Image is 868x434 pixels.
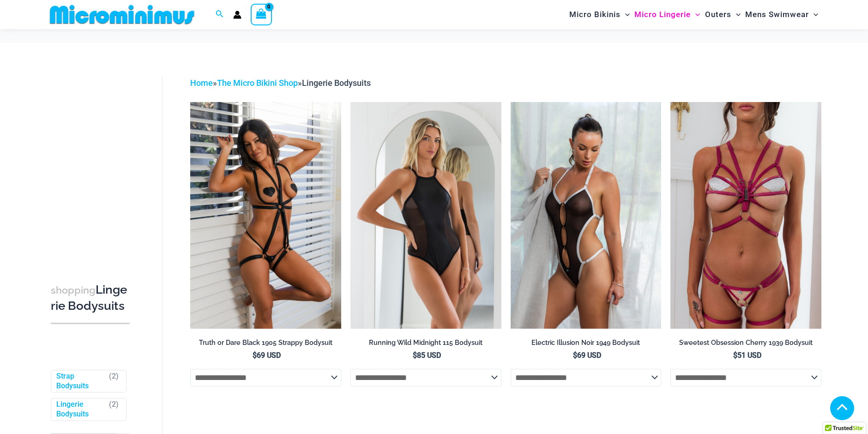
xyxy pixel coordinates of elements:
[413,351,417,360] span: $
[190,102,341,328] a: Truth or Dare Black 1905 Bodysuit 611 Micro 07Truth or Dare Black 1905 Bodysuit 611 Micro 05Truth...
[573,351,601,360] bdi: 69 USD
[733,351,737,360] span: $
[511,338,662,350] a: Electric Illusion Noir 1949 Bodysuit
[573,351,577,360] span: $
[51,284,96,296] span: shopping
[109,372,119,391] span: ( )
[733,351,761,360] bdi: 51 USD
[350,338,501,350] a: Running Wild Midnight 115 Bodysuit
[413,351,441,360] bdi: 85 USD
[190,338,341,350] a: Truth or Dare Black 1905 Strappy Bodysuit
[350,102,501,328] img: Running Wild Midnight 115 Bodysuit 02
[253,351,281,360] bdi: 69 USD
[670,338,821,347] h2: Sweetest Obsession Cherry 1939 Bodysuit
[302,78,371,88] span: Lingerie Bodysuits
[511,338,662,347] h2: Electric Illusion Noir 1949 Bodysuit
[731,3,741,26] span: Menu Toggle
[253,351,257,360] span: $
[691,3,700,26] span: Menu Toggle
[51,69,134,253] iframe: TrustedSite Certified
[511,102,662,328] img: Electric Illusion Noir 1949 Bodysuit 03
[511,102,662,328] a: Electric Illusion Noir 1949 Bodysuit 03Electric Illusion Noir 1949 Bodysuit 04Electric Illusion N...
[670,338,821,350] a: Sweetest Obsession Cherry 1939 Bodysuit
[703,3,743,26] a: OutersMenu ToggleMenu Toggle
[251,4,272,25] a: View Shopping Cart, empty
[112,372,116,380] span: 2
[670,102,821,328] img: Sweetest Obsession Cherry 1129 Bra 6119 Bottom 1939 Bodysuit 09
[190,78,371,88] span: » »
[566,1,822,28] nav: Site Navigation
[217,78,298,88] a: The Micro Bikini Shop
[190,102,341,328] img: Truth or Dare Black 1905 Bodysuit 611 Micro 07
[190,78,213,88] a: Home
[51,282,130,314] h3: Lingerie Bodysuits
[745,3,809,26] span: Mens Swimwear
[634,3,691,26] span: Micro Lingerie
[56,372,105,391] a: Strap Bodysuits
[109,400,119,419] span: ( )
[670,102,821,328] a: Sweetest Obsession Cherry 1129 Bra 6119 Bottom 1939 Bodysuit 09Sweetest Obsession Cherry 1129 Bra...
[56,400,105,419] a: Lingerie Bodysuits
[743,3,820,26] a: Mens SwimwearMenu ToggleMenu Toggle
[705,3,731,26] span: Outers
[190,338,341,347] h2: Truth or Dare Black 1905 Strappy Bodysuit
[632,3,702,26] a: Micro LingerieMenu ToggleMenu Toggle
[621,3,630,26] span: Menu Toggle
[216,9,224,20] a: Search icon link
[567,3,632,26] a: Micro BikinisMenu ToggleMenu Toggle
[569,3,621,26] span: Micro Bikinis
[233,11,241,19] a: Account icon link
[112,400,116,409] span: 2
[350,102,501,328] a: Running Wild Midnight 115 Bodysuit 02Running Wild Midnight 115 Bodysuit 12Running Wild Midnight 1...
[350,338,501,347] h2: Running Wild Midnight 115 Bodysuit
[809,3,818,26] span: Menu Toggle
[46,4,198,25] img: MM SHOP LOGO FLAT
